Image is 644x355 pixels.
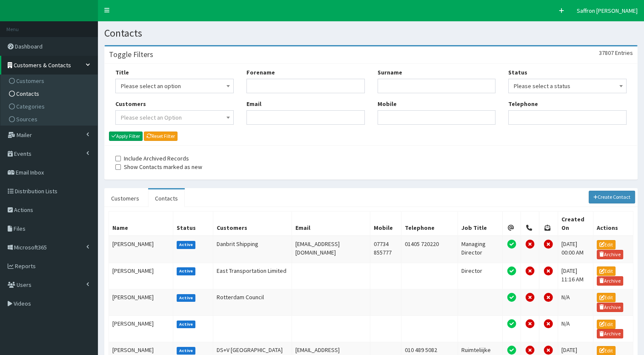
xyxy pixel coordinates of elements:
a: Archive [597,276,623,286]
a: Sources [3,113,97,126]
th: Name [109,212,173,236]
a: Edit [597,320,615,329]
a: Archive [597,250,623,259]
span: Please select an option [121,80,228,92]
a: Archive [597,303,623,312]
span: Email Inbox [16,169,44,176]
a: Contacts [148,189,185,207]
td: [PERSON_NAME] [109,263,173,289]
th: Post Permission [539,212,558,236]
label: Mobile [378,100,397,108]
td: 07734 855777 [370,236,401,263]
th: Email [292,212,370,236]
td: N/A [558,289,593,315]
span: Sources [16,115,37,123]
td: Danbrit Shipping [213,236,292,263]
label: Include Archived Records [115,154,189,163]
a: Edit [597,240,615,249]
span: Please select an Option [121,114,182,121]
label: Show Contacts marked as new [115,163,202,171]
th: Mobile [370,212,401,236]
span: Dashboard [15,43,43,50]
span: 37807 [599,49,614,57]
th: Customers [213,212,292,236]
a: Customers [3,74,97,87]
td: East Transportation Limited [213,263,292,289]
span: Events [14,150,31,157]
th: Status [173,212,213,236]
span: Please select a status [508,79,627,93]
a: Create Contact [589,191,635,203]
span: Customers & Contacts [14,61,71,69]
label: Active [177,267,196,275]
label: Active [177,294,196,302]
th: Telephone Permission [521,212,539,236]
span: Microsoft365 [14,243,47,251]
span: Users [17,281,31,289]
span: Actions [14,206,33,214]
td: [DATE] 00:00 AM [558,236,593,263]
a: Edit [597,293,615,302]
a: Archive [597,329,623,338]
th: Telephone [401,212,458,236]
th: Created On [558,212,593,236]
th: Email Permission [502,212,521,236]
td: [PERSON_NAME] [109,289,173,315]
td: 01405 720220 [401,236,458,263]
label: Surname [378,68,402,77]
label: Active [177,321,196,328]
span: Saffron [PERSON_NAME] [577,7,638,14]
button: Apply Filter [109,132,143,141]
h1: Contacts [104,28,638,39]
td: Rotterdam Council [213,289,292,315]
td: [EMAIL_ADDRESS][DOMAIN_NAME] [292,236,370,263]
h3: Toggle Filters [109,51,153,58]
td: [PERSON_NAME] [109,315,173,342]
span: Please select a status [514,80,621,92]
td: Director [458,263,502,289]
span: Entries [615,49,633,57]
span: Reports [15,262,36,270]
label: Forename [246,68,275,77]
label: Status [508,68,527,77]
a: Reset Filter [144,132,177,141]
span: Customers [16,77,44,85]
label: Email [246,100,261,108]
input: Show Contacts marked as new [115,164,121,170]
span: Videos [14,300,31,307]
label: Active [177,241,196,249]
td: Managing Director [458,236,502,263]
a: Edit [597,266,615,276]
label: Title [115,68,129,77]
span: Contacts [16,90,39,97]
span: Please select an option [115,79,234,93]
a: Customers [104,189,146,207]
label: Telephone [508,100,538,108]
th: Actions [593,212,633,236]
input: Include Archived Records [115,156,121,161]
a: Contacts [3,87,97,100]
span: Categories [16,103,45,110]
td: [PERSON_NAME] [109,236,173,263]
span: Distribution Lists [15,187,57,195]
td: [DATE] 11:16 AM [558,263,593,289]
td: N/A [558,315,593,342]
label: Active [177,347,196,355]
label: Customers [115,100,146,108]
span: Files [14,225,26,232]
a: Categories [3,100,97,113]
th: Job Title [458,212,502,236]
span: Mailer [17,131,32,139]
